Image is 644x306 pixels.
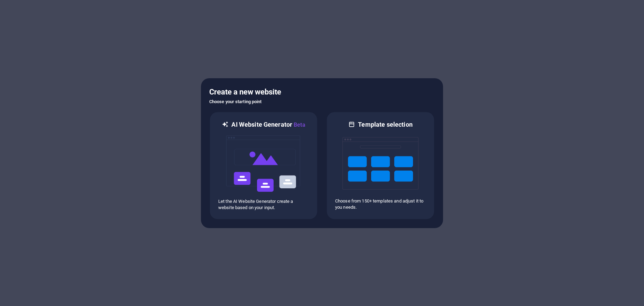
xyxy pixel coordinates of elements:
[209,87,435,98] h5: Create a new website
[218,198,309,211] p: Let the AI Website Generator create a website based on your input.
[209,98,435,106] h6: Choose your starting point
[326,111,435,220] div: Template selectionChoose from 150+ templates and adjust it to you needs.
[226,129,302,198] img: ai
[292,121,305,128] span: Beta
[231,120,305,129] h6: AI Website Generator
[335,198,426,210] p: Choose from 150+ templates and adjust it to you needs.
[209,111,318,220] div: AI Website GeneratorBetaaiLet the AI Website Generator create a website based on your input.
[358,120,412,129] h6: Template selection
